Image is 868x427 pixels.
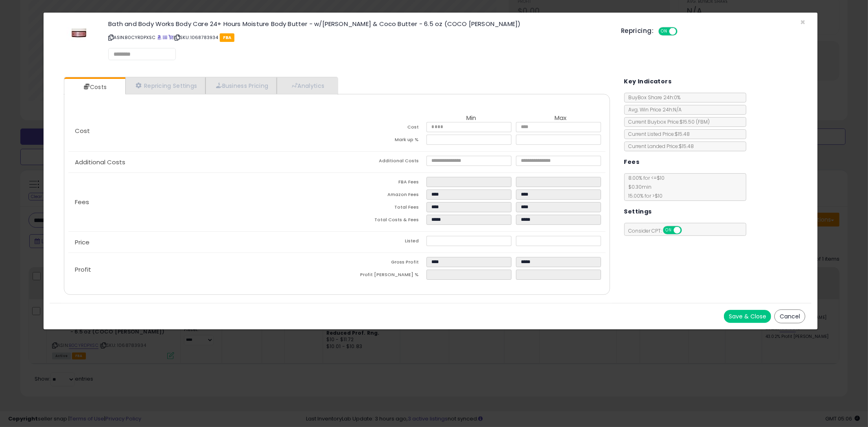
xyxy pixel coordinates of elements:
span: Avg. Win Price 24h: N/A [625,106,682,113]
span: Current Landed Price: $15.48 [625,143,694,150]
td: Profit [PERSON_NAME] % [337,270,426,282]
td: Total Costs & Fees [337,215,426,227]
h5: Fees [624,157,640,167]
td: Mark up % [337,135,426,147]
span: OFF [676,28,689,35]
th: Max [516,115,606,122]
a: Analytics [277,77,337,94]
span: Current Buybox Price: [625,118,710,125]
h5: Key Indicators [624,76,672,87]
span: FBA [220,33,235,42]
td: Additional Costs [337,156,426,168]
span: Consider CPT: [625,227,693,234]
p: Cost [68,128,337,134]
a: Repricing Settings [125,77,206,94]
h5: Settings [624,207,652,217]
a: Costs [64,79,125,95]
p: Additional Costs [68,159,337,166]
td: Cost [337,122,426,135]
span: 8.00 % for <= $10 [625,174,665,199]
span: $15.50 [680,118,710,125]
span: OFF [680,227,693,234]
img: 21B8UoL12aL._SL60_.jpg [67,21,91,45]
span: ( FBM ) [696,118,710,125]
a: Business Pricing [206,77,277,94]
span: ON [659,28,669,35]
p: Price [68,239,337,246]
a: Your listing only [168,34,173,41]
th: Min [426,115,516,122]
span: Current Listed Price: $15.48 [625,131,690,137]
td: Listed [337,236,426,248]
td: FBA Fees [337,177,426,190]
td: Amazon Fees [337,190,426,202]
h3: Bath and Body Works Body Care 24+ Hours Moisture Body Butter - w/[PERSON_NAME] & Coco Butter - 6.... [108,21,609,27]
span: × [800,16,805,28]
button: Cancel [774,309,805,323]
h5: Repricing: [621,28,654,34]
span: BuyBox Share 24h: 0% [625,94,681,101]
p: Fees [68,199,337,205]
span: $0.30 min [625,183,652,190]
p: ASIN: B0CYRDPXSC | SKU: 1068783934 [108,31,609,44]
a: All offer listings [163,34,167,41]
span: ON [664,227,674,234]
a: BuyBox page [157,34,162,41]
td: Total Fees [337,202,426,215]
span: 15.00 % for > $10 [625,192,663,199]
p: Profit [68,266,337,273]
td: Gross Profit [337,257,426,270]
button: Save & Close [724,310,771,323]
